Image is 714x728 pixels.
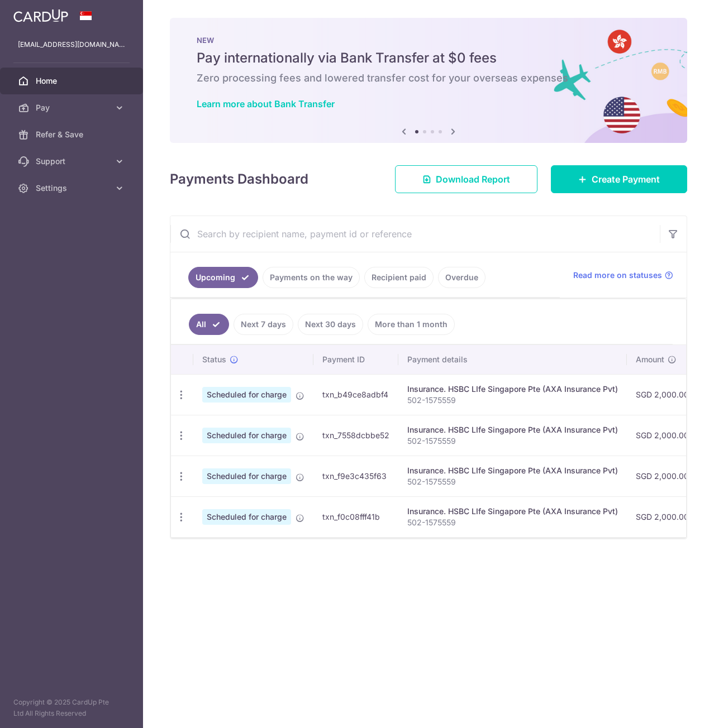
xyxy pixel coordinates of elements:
[36,156,110,167] span: Support
[573,270,673,281] a: Read more on statuses
[407,384,618,395] div: Insurance. HSBC LIfe Singapore Pte (AXA Insurance Pvt)
[407,517,618,528] p: 502-1575559
[188,267,258,288] a: Upcoming
[627,374,698,415] td: SGD 2,000.00
[368,314,455,335] a: More than 1 month
[36,75,110,87] span: Home
[170,216,660,252] input: Search by recipient name, payment id or reference
[170,169,308,189] h4: Payments Dashboard
[36,129,110,140] span: Refer & Save
[202,354,226,365] span: Status
[36,183,110,194] span: Settings
[197,98,335,109] a: Learn more about Bank Transfer
[189,314,229,335] a: All
[202,509,291,525] span: Scheduled for charge
[407,395,618,406] p: 502-1575559
[197,36,660,45] p: NEW
[551,165,687,193] a: Create Payment
[398,345,627,374] th: Payment details
[436,173,510,186] span: Download Report
[407,476,618,487] p: 502-1575559
[407,465,618,476] div: Insurance. HSBC LIfe Singapore Pte (AXA Insurance Pvt)
[313,345,398,374] th: Payment ID
[627,496,698,537] td: SGD 2,000.00
[13,9,68,22] img: CardUp
[263,267,360,288] a: Payments on the way
[202,387,291,403] span: Scheduled for charge
[202,468,291,484] span: Scheduled for charge
[202,428,291,443] span: Scheduled for charge
[407,506,618,517] div: Insurance. HSBC LIfe Singapore Pte (AXA Insurance Pvt)
[627,456,698,496] td: SGD 2,000.00
[407,435,618,447] p: 502-1575559
[438,267,485,288] a: Overdue
[234,314,293,335] a: Next 7 days
[313,456,398,496] td: txn_f9e3c435f63
[592,173,660,186] span: Create Payment
[170,18,687,143] img: Bank transfer banner
[573,270,662,281] span: Read more on statuses
[313,374,398,415] td: txn_b49ce8adbf4
[197,49,660,67] h5: Pay internationally via Bank Transfer at $0 fees
[36,102,110,113] span: Pay
[395,165,537,193] a: Download Report
[636,354,664,365] span: Amount
[627,415,698,456] td: SGD 2,000.00
[298,314,363,335] a: Next 30 days
[313,496,398,537] td: txn_f0c08fff41b
[18,39,125,50] p: [EMAIL_ADDRESS][DOMAIN_NAME]
[407,424,618,435] div: Insurance. HSBC LIfe Singapore Pte (AXA Insurance Pvt)
[313,415,398,456] td: txn_7558dcbbe52
[197,71,660,85] h6: Zero processing fees and lowered transfer cost for your overseas expenses
[364,267,434,288] a: Recipient paid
